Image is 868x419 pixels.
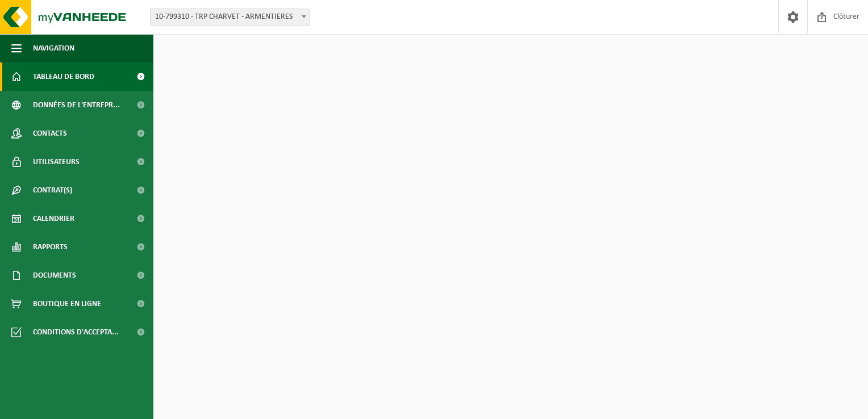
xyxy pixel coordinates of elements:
span: Contrat(s) [33,176,72,204]
span: Tableau de bord [33,62,94,91]
span: Rapports [33,233,68,261]
span: Calendrier [33,204,74,233]
span: Conditions d'accepta... [33,318,119,346]
span: 10-799310 - TRP CHARVET - ARMENTIERES [151,9,310,25]
span: Contacts [33,119,67,148]
span: Documents [33,261,76,290]
span: Boutique en ligne [33,290,101,318]
span: Données de l'entrepr... [33,91,120,119]
span: Navigation [33,34,74,62]
span: Utilisateurs [33,148,80,176]
span: 10-799310 - TRP CHARVET - ARMENTIERES [150,9,310,26]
